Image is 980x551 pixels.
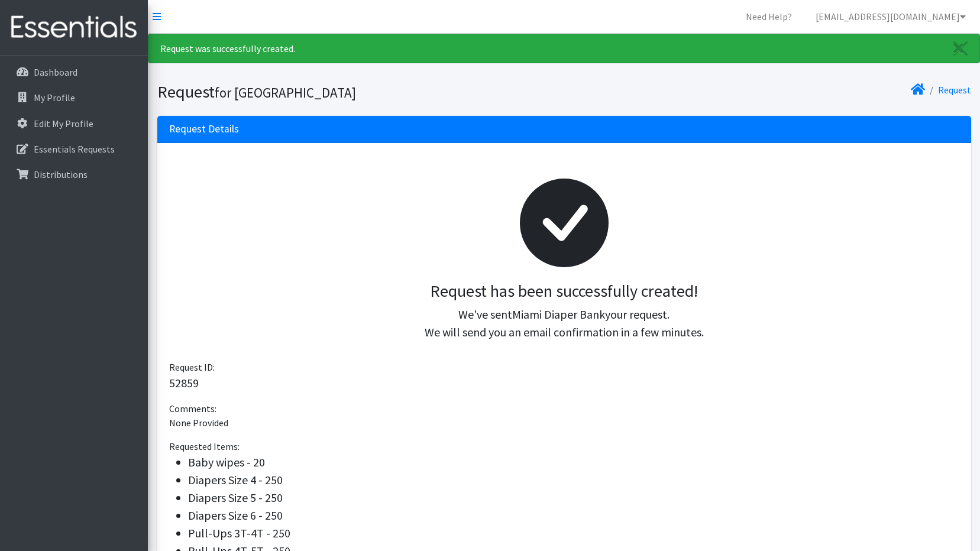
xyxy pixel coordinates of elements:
[5,86,143,109] a: My Profile
[215,84,356,101] small: for [GEOGRAPHIC_DATA]
[157,82,560,102] h1: Request
[34,92,75,103] p: My Profile
[34,118,93,129] p: Edit My Profile
[938,84,971,96] a: Request
[34,66,77,78] p: Dashboard
[188,489,959,507] li: Diapers Size 5 - 250
[806,5,975,28] a: [EMAIL_ADDRESS][DOMAIN_NAME]
[188,471,959,489] li: Diapers Size 4 - 250
[34,168,88,180] p: Distributions
[5,163,143,186] a: Distributions
[148,34,980,63] div: Request was successfully created.
[169,403,216,414] span: Comments:
[188,507,959,524] li: Diapers Size 6 - 250
[5,112,143,135] a: Edit My Profile
[188,524,959,542] li: Pull-Ups 3T-4T - 250
[5,60,143,84] a: Dashboard
[169,123,239,135] h3: Request Details
[5,8,143,47] img: HumanEssentials
[169,417,228,429] span: None Provided
[512,307,605,322] span: Miami Diaper Bank
[5,137,143,161] a: Essentials Requests
[169,440,240,452] span: Requested Items:
[34,143,115,155] p: Essentials Requests
[169,374,959,392] p: 52859
[179,281,950,302] h3: Request has been successfully created!
[942,34,979,63] a: Close
[179,306,950,341] p: We've sent your request. We will send you an email confirmation in a few minutes.
[169,361,215,373] span: Request ID:
[188,453,959,471] li: Baby wipes - 20
[736,5,801,28] a: Need Help?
